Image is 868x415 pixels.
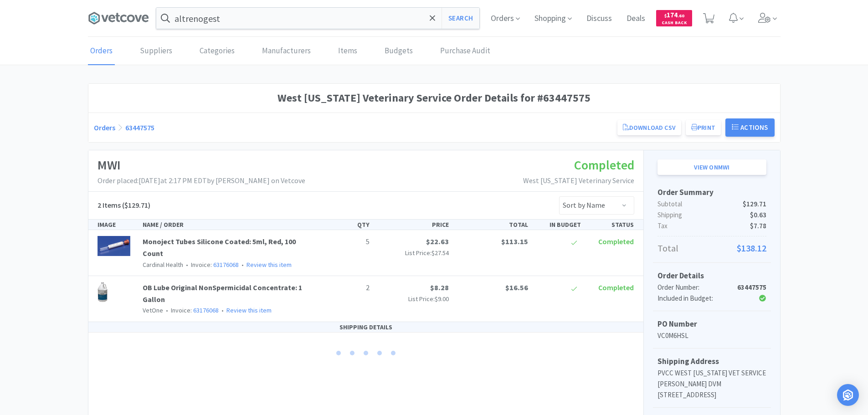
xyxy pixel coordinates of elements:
[657,199,766,210] p: Subtotal
[750,210,766,220] span: $0.63
[88,322,643,333] div: SHIPPING DETAILS
[193,306,219,314] a: 63176068
[657,159,766,175] a: View onMWI
[585,220,637,230] div: STATUS
[98,200,121,210] span: 2 Items
[657,293,730,304] div: Included in Budget:
[247,261,292,269] a: Review this item
[88,37,115,65] a: Orders
[138,37,175,65] a: Suppliers
[163,306,219,314] span: Invoice:
[657,282,730,293] div: Order Number:
[657,210,766,220] p: Shipping
[657,220,766,231] p: Tax
[657,355,766,368] h5: Shipping Address
[324,236,370,248] p: 5
[743,199,766,210] span: $129.71
[505,283,528,292] span: $16.56
[598,237,634,246] span: Completed
[226,306,272,314] a: Review this item
[617,120,681,135] a: Download CSV
[377,294,449,304] p: List Price:
[98,200,150,211] h5: ($129.71)
[98,175,305,187] p: Order placed: [DATE] at 2:17 PM EDT by [PERSON_NAME] on Vetcove
[657,241,766,256] p: Total
[532,220,585,230] div: IN BUDGET
[574,157,634,173] span: Completed
[725,118,775,137] button: Actions
[442,8,479,29] button: Search
[125,123,154,132] a: 63447575
[324,282,370,294] p: 2
[94,220,139,230] div: IMAGE
[501,237,528,246] span: $113.15
[185,261,190,269] span: •
[94,123,115,132] a: Orders
[156,8,479,29] input: Search by item, sku, manufacturer, ingredient, size...
[523,175,634,187] p: West [US_STATE] Veterinary Service
[598,283,634,292] span: Completed
[382,37,415,65] a: Budgets
[377,248,449,258] p: List Price:
[98,236,131,256] img: 60542559c7a94bc3b3878618b2876a2a_1239.png
[686,120,721,135] button: Print
[452,220,532,230] div: TOTAL
[220,306,225,314] span: •
[143,306,163,314] span: VetOne
[431,249,449,257] span: $27.54
[143,237,296,258] a: Monoject Tubes Silicone Coated: 5ml, Red, 100 Count
[678,13,684,19] span: . 60
[837,384,859,406] div: Open Intercom Messenger
[98,155,305,175] h1: MWI
[657,186,766,199] h5: Order Summary
[657,270,766,282] h5: Order Details
[143,261,183,269] span: Cardinal Health
[197,37,237,65] a: Categories
[657,330,766,341] p: VC0M6HSL
[98,282,108,302] img: f5207f2cef1c48d19fa7e30cd203735a_6709.png
[623,15,649,23] a: Deals
[336,37,360,65] a: Items
[664,10,684,19] span: 174
[143,283,302,304] a: OB Lube Original NonSpermicidal Concentrate: 1 Gallon
[750,220,766,231] span: $7.78
[583,15,616,23] a: Discuss
[737,283,766,292] strong: 63447575
[320,220,373,230] div: QTY
[664,13,667,19] span: $
[737,241,766,256] span: $138.12
[94,89,775,107] h1: West [US_STATE] Veterinary Service Order Details for #63447575
[657,318,766,330] h5: PO Number
[373,220,452,230] div: PRICE
[240,261,245,269] span: •
[438,37,493,65] a: Purchase Audit
[139,220,320,230] div: NAME / ORDER
[164,306,169,314] span: •
[657,368,766,400] p: PVCC WEST [US_STATE] VET SERVICE [PERSON_NAME] DVM [STREET_ADDRESS]
[183,261,239,269] span: Invoice:
[656,6,692,31] a: $174.60Cash Back
[213,261,239,269] a: 63176068
[260,37,313,65] a: Manufacturers
[426,237,449,246] span: $22.63
[430,283,449,292] span: $8.28
[662,20,687,26] span: Cash Back
[435,295,449,303] span: $9.00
